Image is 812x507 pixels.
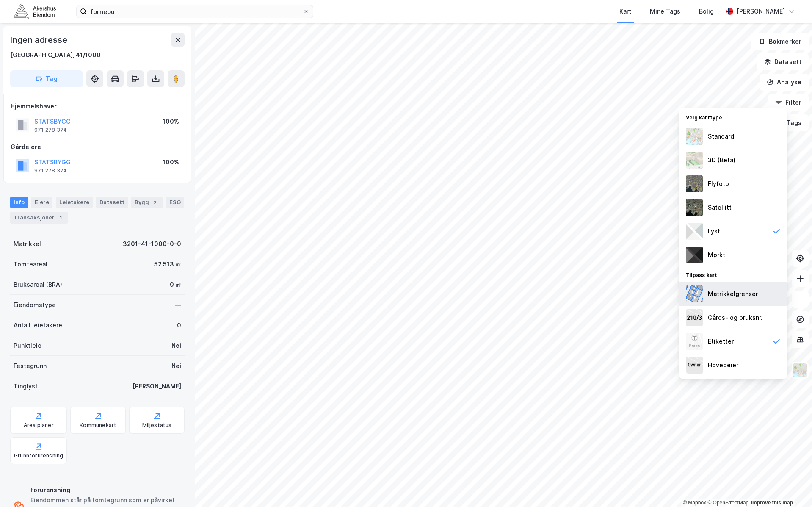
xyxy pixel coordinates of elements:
[708,131,734,141] div: Standard
[14,381,38,391] div: Tinglyst
[171,341,181,351] div: Nei
[686,199,703,216] img: 9k=
[708,313,762,323] div: Gårds- og bruksnr.
[14,320,62,330] div: Antall leietakere
[80,422,116,429] div: Kommunekart
[619,6,631,17] div: Kart
[686,333,703,350] img: Z
[123,239,181,249] div: 3201-41-1000-0-0
[131,197,163,208] div: Bygg
[686,152,703,169] img: Z
[34,127,67,133] div: 971 278 374
[757,53,809,70] button: Datasett
[686,175,703,192] img: Z
[686,223,703,240] img: luj3wr1y2y3+OchiMxRmMxRlscgabnMEmZ7DJGWxyBpucwSZnsMkZbHIGm5zBJmewyRlscgabnMEmZ7DJGWxyBpucwSZnsMkZ...
[708,226,720,236] div: Lyst
[30,485,181,495] div: Forurensning
[686,357,703,374] img: majorOwner.b5e170eddb5c04bfeeff.jpeg
[14,280,62,290] div: Bruksareal (BRA)
[34,167,67,174] div: 971 278 374
[792,362,808,378] img: Z
[708,336,734,346] div: Etiketter
[142,422,172,429] div: Miljøstatus
[707,500,748,506] a: OpenStreetMap
[96,197,128,208] div: Datasett
[769,114,809,131] button: Tags
[14,341,41,351] div: Punktleie
[679,109,787,125] div: Velg karttype
[751,33,809,50] button: Bokmerker
[737,6,785,17] div: [PERSON_NAME]
[14,452,63,459] div: Grunnforurensning
[87,5,303,18] input: Søk på adresse, matrikkel, gårdeiere, leietakere eller personer
[177,320,181,330] div: 0
[24,422,54,429] div: Arealplaner
[31,197,52,208] div: Eiere
[163,116,179,127] div: 100%
[11,142,184,152] div: Gårdeiere
[10,212,68,224] div: Transaksjoner
[686,128,703,145] img: Z
[56,197,93,208] div: Leietakere
[751,500,793,506] a: Improve this map
[708,202,732,213] div: Satellitt
[686,247,703,263] img: nCdM7BzjoCAAAAAElFTkSuQmCC
[14,300,56,310] div: Eiendomstype
[708,155,735,165] div: 3D (Beta)
[770,466,812,507] div: Kontrollprogram for chat
[770,466,812,507] iframe: Chat Widget
[14,259,47,269] div: Tomteareal
[708,360,738,370] div: Hovedeier
[171,361,181,371] div: Nei
[14,361,47,371] div: Festegrunn
[760,74,809,91] button: Analyse
[14,239,41,249] div: Matrikkel
[56,213,65,222] div: 1
[175,300,181,310] div: —
[708,250,725,260] div: Mørkt
[10,70,83,87] button: Tag
[151,198,159,207] div: 2
[708,289,758,299] div: Matrikkelgrenser
[10,197,28,208] div: Info
[650,6,680,17] div: Mine Tags
[133,381,181,391] div: [PERSON_NAME]
[683,500,706,506] a: Mapbox
[679,267,787,282] div: Tilpass kart
[708,179,729,189] div: Flyfoto
[11,101,184,111] div: Hjemmelshaver
[14,4,56,19] img: akershus-eiendom-logo.9091f326c980b4bce74ccdd9f866810c.svg
[686,285,703,302] img: cadastreBorders.cfe08de4b5ddd52a10de.jpeg
[163,157,179,167] div: 100%
[768,94,809,111] button: Filter
[170,280,181,290] div: 0 ㎡
[699,6,714,17] div: Bolig
[686,309,703,326] img: cadastreKeys.547ab17ec502f5a4ef2b.jpeg
[10,50,101,60] div: [GEOGRAPHIC_DATA], 41/1000
[154,259,181,269] div: 52 513 ㎡
[166,197,184,208] div: ESG
[10,33,69,47] div: Ingen adresse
